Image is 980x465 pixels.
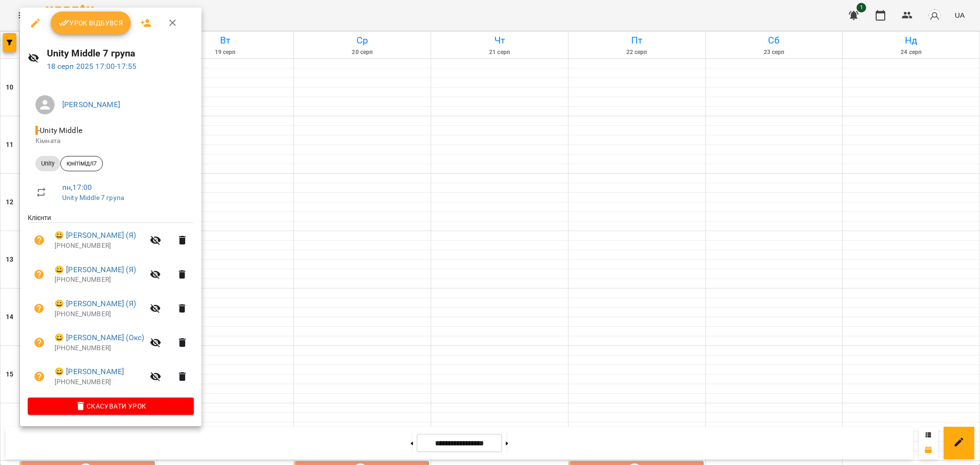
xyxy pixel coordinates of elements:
[35,126,84,135] span: - Unity Middle
[55,230,136,241] a: 😀 [PERSON_NAME] (Я)
[62,194,124,201] a: Unity Middle 7 група
[60,156,103,171] div: юнітімідл7
[55,275,144,285] p: [PHONE_NUMBER]
[55,343,144,353] p: [PHONE_NUMBER]
[35,400,186,412] span: Скасувати Урок
[62,183,92,192] a: пн , 17:00
[47,62,137,71] a: 18 серп 2025 17:00-17:55
[28,331,51,354] button: Візит ще не сплачено. Додати оплату?
[62,100,120,109] a: [PERSON_NAME]
[55,264,136,276] a: 😀 [PERSON_NAME] (Я)
[28,297,51,320] button: Візит ще не сплачено. Додати оплату?
[61,159,102,168] span: юнітімідл7
[28,263,51,286] button: Візит ще не сплачено. Додати оплату?
[55,332,144,343] a: 😀 [PERSON_NAME] (Окс)
[28,365,51,388] button: Візит ще не сплачено. Додати оплату?
[51,11,131,34] button: Урок відбувся
[47,46,194,61] h6: Unity Middle 7 група
[28,229,51,252] button: Візит ще не сплачено. Додати оплату?
[58,17,123,29] span: Урок відбувся
[35,136,186,146] p: Кімната
[35,159,60,168] span: Unity
[28,398,194,415] button: Скасувати Урок
[55,377,144,387] p: [PHONE_NUMBER]
[55,310,144,319] p: [PHONE_NUMBER]
[55,298,136,310] a: 😀 [PERSON_NAME] (Я)
[55,366,124,377] a: 😀 [PERSON_NAME]
[55,241,144,251] p: [PHONE_NUMBER]
[28,213,194,397] ul: Клієнти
